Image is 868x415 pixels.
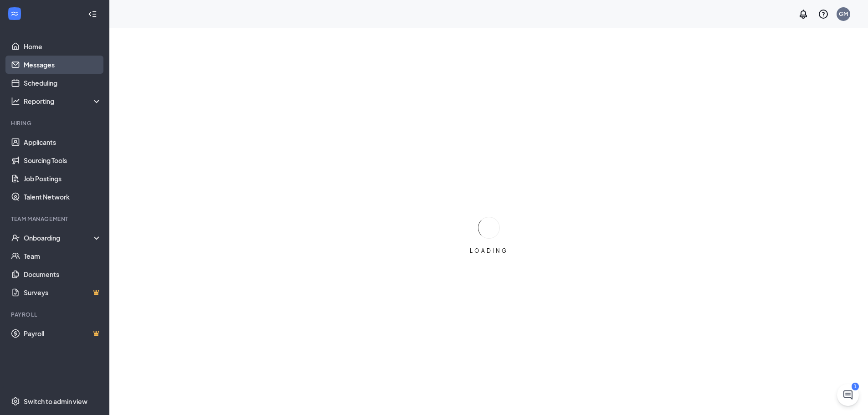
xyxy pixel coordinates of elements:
a: Team [24,247,102,265]
div: Onboarding [24,233,94,242]
a: Sourcing Tools [24,151,102,169]
a: Job Postings [24,169,102,188]
button: ChatActive [837,384,859,406]
a: SurveysCrown [24,283,102,302]
div: LOADING [466,247,512,255]
a: Talent Network [24,188,102,206]
div: Switch to admin view [24,397,87,406]
a: Messages [24,56,102,74]
div: Payroll [11,311,100,318]
div: Hiring [11,119,100,127]
a: Home [24,37,102,56]
a: Scheduling [24,74,102,92]
a: Applicants [24,133,102,151]
svg: Analysis [11,97,20,106]
svg: Notifications [798,9,809,20]
svg: QuestionInfo [818,9,829,20]
svg: Settings [11,397,20,406]
svg: UserCheck [11,233,20,242]
a: Documents [24,265,102,283]
div: GM [839,10,848,18]
svg: ChatActive [842,389,853,400]
div: Reporting [24,97,102,106]
svg: Collapse [88,10,97,19]
a: PayrollCrown [24,324,102,343]
div: Team Management [11,215,100,223]
svg: WorkstreamLogo [10,9,19,18]
div: 1 [852,383,859,390]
